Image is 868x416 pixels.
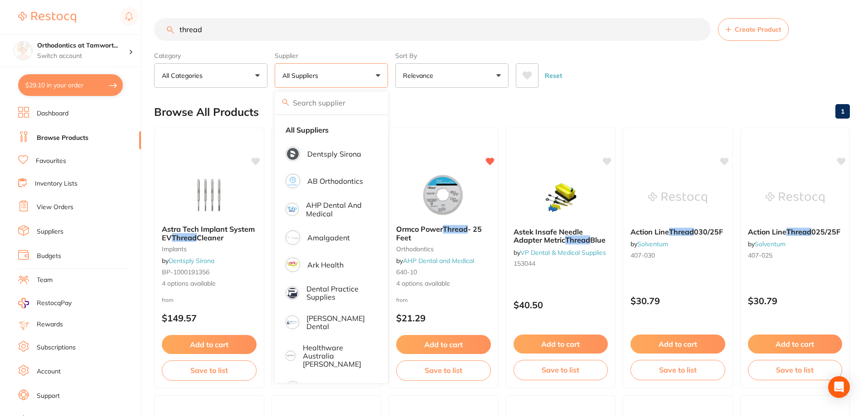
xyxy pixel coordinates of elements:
span: by [162,257,214,265]
input: Search Products [154,18,711,41]
label: Sort By [395,52,509,60]
span: by [630,240,668,248]
img: Astek Insafe Needle Adapter Metric Thread Blue [531,175,590,220]
p: Ark Health [307,261,344,269]
img: Erskine Dental [287,317,298,328]
button: Reset [542,63,565,88]
a: Browse Products [37,134,88,143]
span: from [396,296,408,303]
img: Action Line Thread 025/25F [766,175,824,220]
span: by [514,249,606,257]
p: [PERSON_NAME] Dental [306,314,372,331]
b: Astra Tech Implant System EV Thread Cleaner [162,225,257,242]
a: RestocqPay [18,298,72,308]
span: Action Line [748,227,786,236]
span: Ormco Power [396,225,443,234]
small: implants [162,245,257,253]
a: VP Dental & Medical Supplies [520,249,606,257]
label: Supplier [275,52,388,60]
a: Budgets [37,252,61,261]
p: All Suppliers [282,71,322,80]
a: Subscriptions [37,343,76,352]
span: 4 options available [162,279,257,288]
em: Thread [172,233,197,242]
img: Dentsply Sirona [287,148,299,160]
p: $149.57 [162,313,257,323]
p: Dental Practice Supplies [306,285,372,301]
span: 4 options available [396,279,491,288]
button: Save to list [748,360,843,380]
p: $40.50 [514,300,608,310]
li: Clear selection [278,120,384,139]
div: Open Intercom Messenger [828,376,850,398]
img: RestocqPay [18,298,29,308]
b: Astek Insafe Needle Adapter Metric Thread Blue [514,228,608,244]
strong: All Suppliers [286,126,329,134]
a: Solventum [637,240,668,248]
a: Inventory Lists [35,179,78,188]
button: $29.10 in your order [18,74,123,96]
span: BP-1000191356 [162,268,209,276]
span: from [162,296,174,303]
img: Matrixdental [287,383,299,394]
a: Dentsply Sirona [169,257,214,265]
span: Action Line [630,227,669,236]
a: Solventum [755,240,786,248]
p: Relevance [403,71,437,80]
img: Dental Practice Supplies [287,288,298,299]
span: Blue [590,235,606,244]
img: Ormco Power Thread - 25 Feet [414,172,473,218]
a: Support [37,392,60,401]
p: Dentsply Sirona [307,150,361,158]
p: Switch account [37,52,129,61]
span: RestocqPay [37,299,72,308]
h4: Orthodontics at Tamworth [37,41,129,50]
p: Healthware Australia [PERSON_NAME] [303,344,372,368]
span: 640-10 [396,268,417,276]
span: 030/25F [694,227,723,236]
a: Suppliers [37,227,63,236]
span: - 25 Feet [396,225,482,242]
a: View Orders [37,203,73,212]
button: Save to list [630,360,725,380]
span: Astra Tech Implant System EV [162,225,255,242]
button: Save to list [514,360,608,380]
button: Add to cart [748,335,843,354]
a: Restocq Logo [18,7,76,28]
button: Create Product [718,18,789,41]
img: Astra Tech Implant System EV Thread Cleaner [179,172,238,218]
b: Action Line Thread 030/25F [630,228,725,236]
span: 025/25F [811,227,840,236]
button: Add to cart [630,335,725,354]
span: 407-030 [630,251,655,259]
img: Orthodontics at Tamworth [14,42,32,60]
small: orthodontics [396,245,491,253]
button: Relevance [395,63,509,88]
span: Cleaner [197,233,223,242]
a: AHP Dental and Medical [403,257,474,265]
img: Healthware Australia Ridley [287,352,294,359]
p: All Categories [162,71,206,80]
button: Add to cart [162,335,257,354]
button: Save to list [162,360,257,380]
span: Create Product [735,26,781,33]
img: AB Orthodontics [287,175,299,187]
button: Add to cart [514,335,608,354]
label: Category [154,52,267,60]
span: Astek Insafe Needle Adapter Metric [514,227,583,244]
p: $21.29 [396,313,491,323]
p: AB Orthodontics [307,177,363,185]
a: Favourites [36,157,66,166]
a: Rewards [37,320,63,329]
h2: Browse All Products [154,106,259,119]
img: Ark Health [287,259,299,271]
input: Search supplier [275,91,388,114]
img: Amalgadent [287,232,299,244]
img: Restocq Logo [18,12,76,23]
span: 153044 [514,259,535,268]
img: AHP Dental and Medical [287,204,297,215]
p: $30.79 [630,296,725,306]
button: All Suppliers [275,63,388,88]
em: Thread [786,227,811,236]
em: Thread [443,225,468,234]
